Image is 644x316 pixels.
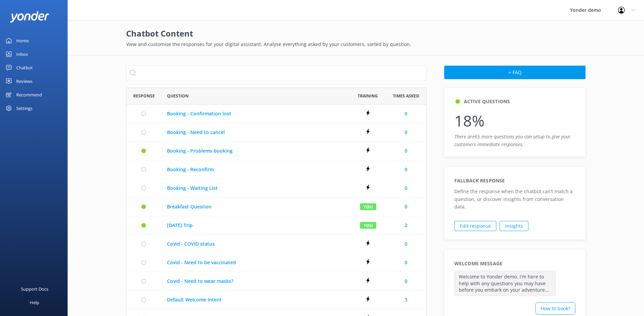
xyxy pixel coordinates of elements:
a: 0 [405,129,407,136]
span: Training [358,93,378,99]
a: 0 [405,240,407,248]
button: + FAQ [444,66,586,79]
a: Default Welcome Intent [167,296,345,303]
p: Define the response when the chatbot can’t match a question, or discover insights from conversati... [454,188,576,210]
div: How to book? [535,302,575,315]
p: Welcome to Yonder demo. I'm here to help with any questions you may have before you embark on you... [454,271,556,296]
a: Covid - COVID status [167,240,345,248]
h2: Chatbot Content [126,27,586,40]
div: Recommend [16,88,42,101]
div: row [126,216,427,235]
div: row [126,291,427,309]
p: 18% [454,109,576,133]
span: Times Asked [393,93,419,99]
a: Booking - Need to cancel [167,129,345,136]
div: row [126,198,427,216]
div: row [126,160,427,179]
div: Help [30,296,39,309]
a: Covid - Need to be vaccinated [167,259,345,266]
a: [DATE] Trip [167,222,345,229]
a: Insights [500,221,528,231]
a: 0 [405,166,407,173]
a: 2 [405,222,407,229]
p: View and customise the responses for your digital assistant. Analyse everything asked by your cus... [126,41,586,48]
span: Question [167,93,189,99]
a: 0 [405,110,407,117]
div: Reviews [16,74,32,88]
a: Booking - Problems booking [167,147,345,155]
span: Response [133,93,155,99]
a: 0 [405,184,407,192]
div: row [126,179,427,198]
div: row [126,105,427,123]
i: There are 65 more questions you can setup to give your customers immediate responses. [454,133,571,147]
img: yonder-white-logo.png [10,11,49,22]
a: Covid - Need to wear masks? [167,277,345,285]
div: Support Docs [21,282,48,296]
div: row [126,142,427,160]
div: Home [16,34,29,47]
div: row [126,235,427,253]
h5: Active Questions [464,98,510,105]
div: row [126,123,427,142]
a: 0 [405,277,407,285]
h5: Welcome Message [454,260,502,267]
div: Settings [16,101,32,115]
a: 0 [405,147,407,155]
div: row [126,272,427,291]
div: row [126,253,427,272]
h5: Fallback response [454,177,505,184]
a: 3 [405,296,407,303]
div: Chatbot [16,61,33,74]
a: Breakfast Question [167,203,345,210]
a: Edit response [454,221,496,231]
a: Booking - Reconfirm [167,166,345,173]
div: Inbox [16,47,28,61]
div: You [360,203,376,210]
a: Booking - Waiting List [167,184,345,192]
a: 0 [405,203,407,210]
div: You [360,222,376,229]
a: 0 [405,259,407,266]
a: Booking - Confirmation lost [167,110,345,117]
